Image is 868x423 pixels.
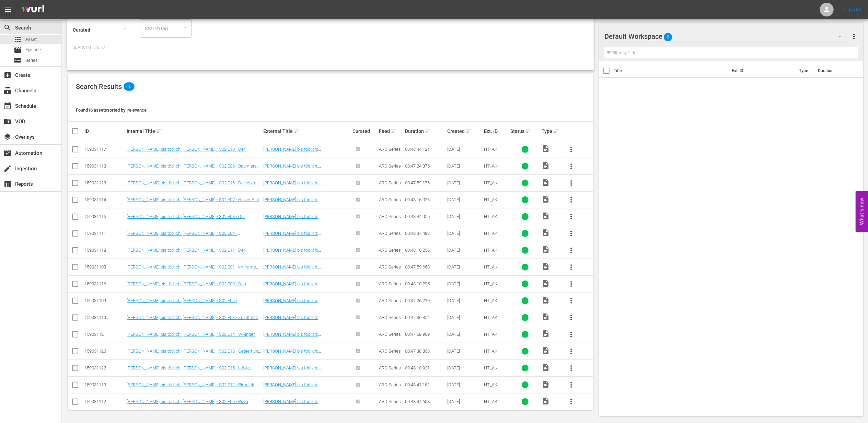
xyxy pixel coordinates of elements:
a: [PERSON_NAME] bis tödlich: [PERSON_NAME] - S02 E02 [263,298,321,308]
span: more_vert [567,313,575,322]
span: Asset [14,35,22,44]
span: more_vert [567,229,575,238]
span: Video [542,346,550,355]
a: [PERSON_NAME] bis tödlich: [PERSON_NAME] - S02 E10 - Der Brockengeist [127,147,248,157]
div: 159031119 [84,382,125,387]
a: [PERSON_NAME] bis tödlich: [PERSON_NAME] - S02 E04 [263,231,321,241]
span: HT_AK [484,332,497,337]
span: HT_AK [484,348,497,354]
div: [DATE] [447,281,482,286]
span: more_vert [567,364,575,372]
span: Series [25,57,38,64]
span: Video [542,363,550,371]
span: sort [466,128,472,134]
span: HT_AK [484,298,497,303]
span: ARD Series [379,332,401,337]
span: Video [542,279,550,287]
span: HT_AK [484,264,497,270]
div: 159031112 [84,399,125,404]
span: ARD Series [379,163,401,169]
button: more_vert [850,28,858,45]
span: more_vert [567,330,575,339]
div: 00:48:44.121 [405,147,445,152]
span: ARD Series [379,315,401,320]
div: 159031117 [84,147,125,152]
span: Video [542,212,550,220]
div: Created [447,127,482,135]
span: HT_AK [484,382,497,387]
div: Feed [379,127,403,135]
a: [PERSON_NAME] bis tödlich: [PERSON_NAME] - S02 E14 - Wikinger und [DEMOGRAPHIC_DATA] [127,332,258,342]
a: [PERSON_NAME] bis tödlich: [PERSON_NAME] - S02 E03 [263,315,321,325]
a: [PERSON_NAME] bis tödlich: [PERSON_NAME] - S02 E13 [263,348,321,359]
span: HT_AK [484,248,497,253]
button: more_vert [563,175,579,191]
div: 159031110 [84,315,125,320]
div: Status [510,127,540,135]
span: HT_AK [484,214,497,219]
span: ARD Series [379,264,401,270]
span: Schedule [3,102,12,110]
a: [PERSON_NAME] bis tödlich: [PERSON_NAME] - S02 E06 - Bäumlers Klippe [127,163,260,174]
span: HT_AK [484,163,497,169]
a: [PERSON_NAME] bis tödlich: [PERSON_NAME] - S02 E15 - Letzte [PERSON_NAME] Lotussitz [127,365,253,376]
div: [DATE] [447,147,482,152]
div: 159031115 [84,214,125,219]
div: 00:48:10.921 [405,365,445,370]
a: [PERSON_NAME] bis tödlich: [PERSON_NAME] - S02 E07 - Harzer Blut [127,197,259,202]
span: ARD Series [379,382,401,387]
a: [PERSON_NAME] bis tödlich: [PERSON_NAME] - S02 E11 - Der allerletzte [PERSON_NAME] [127,248,248,258]
span: sort [391,128,397,134]
div: [DATE] [447,365,482,370]
a: [PERSON_NAME] bis tödlich: [PERSON_NAME] - S02 E01 - Im Namen des Vaters [127,264,259,275]
a: [PERSON_NAME] bis tödlich: [PERSON_NAME] - S02 E12 [263,382,321,392]
button: Open [183,24,189,31]
span: sort [425,128,431,134]
div: 159031108 [84,264,125,270]
div: [DATE] [447,264,482,270]
a: [PERSON_NAME] bis tödlich: [PERSON_NAME] - S02 E03 - Zur Strecke gebrachte [127,315,261,325]
div: [DATE] [447,332,482,337]
span: ARD Series [379,399,401,404]
span: Found 16 assets sorted by: relevance [76,107,147,113]
div: 159031120 [84,348,125,354]
th: Type [795,61,814,80]
span: Video [542,245,550,254]
a: [PERSON_NAME] bis tödlich: [PERSON_NAME] - S02 E16 [263,180,321,191]
div: Duration [405,127,445,135]
span: ARD Series [379,281,401,286]
div: 159031118 [84,248,125,253]
span: Reports [3,180,12,188]
span: Video [542,296,550,304]
button: more_vert [563,393,579,410]
div: [DATE] [447,163,482,169]
p: Search Filters: [73,45,588,50]
span: HT_AK [484,180,497,185]
span: ARD Series [379,348,401,354]
a: [PERSON_NAME] bis tödlich: [PERSON_NAME] - S02 E14 [263,332,321,342]
span: Automation [3,149,12,157]
span: Video [542,313,550,321]
th: Title [614,61,728,80]
span: Episode [14,46,22,54]
span: Video [542,330,550,338]
button: more_vert [563,326,579,343]
span: Series [14,56,22,65]
span: more_vert [567,213,575,221]
span: Ingestion [3,164,12,173]
a: [PERSON_NAME] bis tödlich: [PERSON_NAME] - S02 E06 [263,163,321,174]
div: [DATE] [447,399,482,404]
span: HT_AK [484,365,497,370]
button: more_vert [563,343,579,359]
div: 00:48:44.055 [405,214,445,219]
button: more_vert [563,192,579,208]
span: ARD Series [379,298,401,303]
div: 00:48:41.152 [405,382,445,387]
div: Internal Title [127,127,261,135]
span: 16 [124,82,135,91]
button: more_vert [563,259,579,275]
div: 159031121 [84,332,125,337]
span: sort [554,128,560,134]
span: more_vert [567,196,575,204]
a: [PERSON_NAME] bis tödlich: [PERSON_NAME] - S02 E01 [263,264,321,275]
